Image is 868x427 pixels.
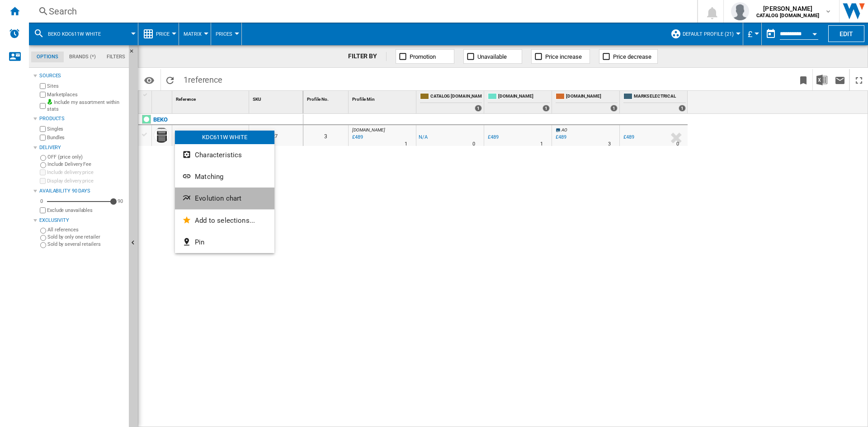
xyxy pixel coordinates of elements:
[195,238,204,246] span: Pin
[195,216,255,225] span: Add to selections...
[175,166,274,188] button: Matching
[175,210,274,231] button: Add to selections...
[175,144,274,166] button: Characteristics
[175,231,274,253] button: Pin...
[175,188,274,209] button: Evolution chart
[195,151,242,159] span: Characteristics
[175,131,274,144] div: KDC611W WHITE
[195,194,241,202] span: Evolution chart
[195,173,223,181] span: Matching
